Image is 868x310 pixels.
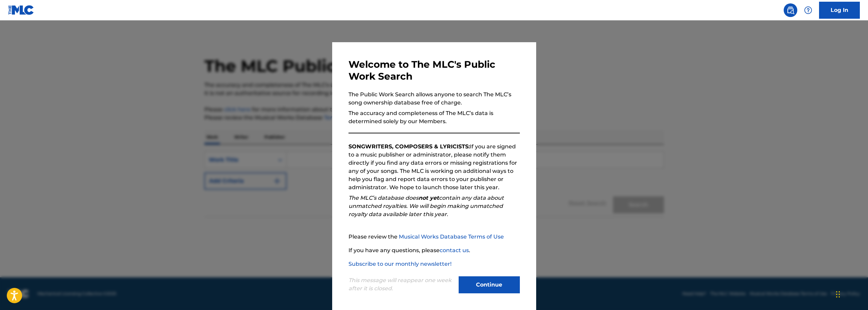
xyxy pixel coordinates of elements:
[399,233,504,240] a: Musical Works Database Terms of Use
[348,195,504,217] em: The MLC’s database does contain any data about unmatched royalties. We will begin making unmatche...
[819,2,860,19] a: Log In
[440,247,469,254] a: contact us
[419,195,439,201] strong: not yet
[786,6,795,14] img: search
[784,3,797,17] a: Public Search
[836,284,840,305] div: Drag
[348,233,520,241] p: Please review the
[8,5,34,15] img: MLC Logo
[801,3,815,17] div: Help
[348,276,455,293] p: This message will reappear one week after it is closed.
[348,143,520,192] p: If you are signed to a music publisher or administrator, please notify them directly if you find ...
[348,261,452,267] a: Subscribe to our monthly newsletter!
[348,91,520,107] p: The Public Work Search allows anyone to search The MLC’s song ownership database free of charge.
[348,143,470,150] strong: SONGWRITERS, COMPOSERS & LYRICISTS:
[804,6,812,14] img: help
[834,277,868,310] iframe: Chat Widget
[348,109,520,126] p: The accuracy and completeness of The MLC’s data is determined solely by our Members.
[459,276,520,293] button: Continue
[348,246,520,255] p: If you have any questions, please .
[348,59,520,82] h3: Welcome to The MLC's Public Work Search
